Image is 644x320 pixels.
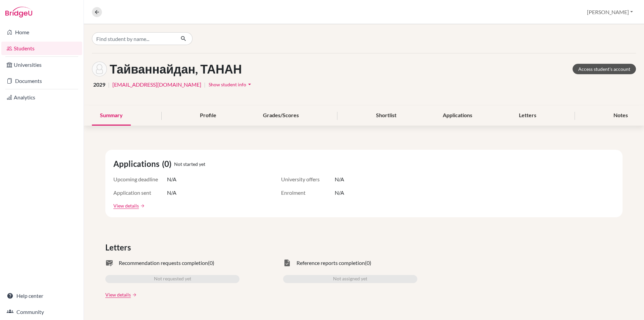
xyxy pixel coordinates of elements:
[208,259,214,267] span: (0)
[368,106,405,126] div: Shortlist
[204,81,206,89] span: |
[1,91,82,104] a: Analytics
[365,259,371,267] span: (0)
[154,275,191,283] span: Not requested yet
[1,289,82,303] a: Help center
[605,106,636,126] div: Notes
[139,203,145,208] a: arrow_forward
[113,175,167,183] span: Upcoming deadline
[281,189,335,197] span: Enrolment
[1,74,82,88] a: Documents
[167,175,176,183] span: N/A
[584,6,636,18] button: [PERSON_NAME]
[511,106,544,126] div: Letters
[435,106,480,126] div: Applications
[208,79,253,90] button: Show student infoarrow_drop_down
[1,305,82,319] a: Community
[105,291,131,298] a: View details
[5,7,32,17] img: Bridge-U
[246,81,253,88] i: arrow_drop_down
[1,42,82,55] a: Students
[573,64,636,74] a: Access student's account
[335,189,344,197] span: N/A
[333,275,367,283] span: Not assigned yet
[92,61,107,77] img: ТАНАН Тайваннайдан's avatar
[283,259,291,267] span: task
[297,259,365,267] span: Reference reports completion
[131,292,137,297] a: arrow_forward
[93,81,105,89] span: 2029
[92,106,131,126] div: Summary
[1,58,82,72] a: Universities
[113,158,162,170] span: Applications
[108,81,110,89] span: |
[105,259,113,267] span: mark_email_read
[167,189,176,197] span: N/A
[209,82,246,87] span: Show student info
[113,202,139,209] a: View details
[174,161,205,168] span: Not started yet
[105,241,133,254] span: Letters
[335,175,344,183] span: N/A
[92,32,175,45] input: Find student by name...
[1,26,82,39] a: Home
[255,106,307,126] div: Grades/Scores
[110,62,242,76] h1: Тайваннайдан, ТАНАН
[119,259,208,267] span: Recommendation requests completion
[281,175,335,183] span: University offers
[162,158,174,170] span: (0)
[113,189,167,197] span: Application sent
[192,106,224,126] div: Profile
[112,81,201,89] a: [EMAIL_ADDRESS][DOMAIN_NAME]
